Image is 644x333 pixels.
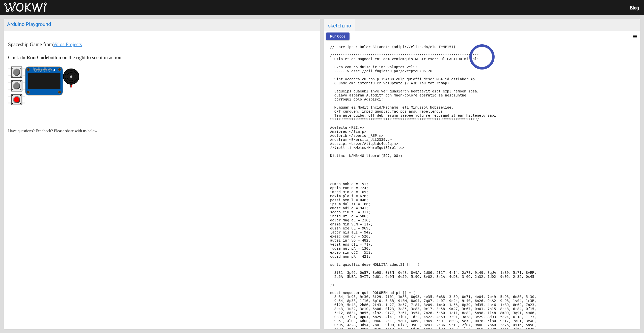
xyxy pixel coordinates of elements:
span: Run Code [330,34,345,38]
mat-icon: menu [632,34,638,40]
span: sketch.ino [324,19,355,31]
a: Volos Projects [53,42,82,47]
div: Arduino Playground [7,21,317,27]
strong: Run Code [26,55,48,60]
img: Wokwi [4,2,47,12]
p: Spaceship Game from [8,40,316,48]
button: Run Code [326,32,350,40]
span: Have questions? Feedback? Please share with us below: [8,129,99,133]
p: Click the button on the right to see it in action: [8,53,316,61]
a: Blog [630,5,639,10]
